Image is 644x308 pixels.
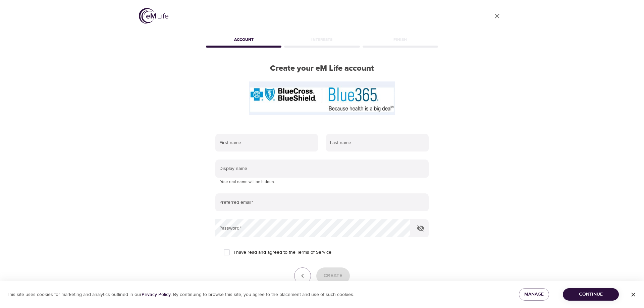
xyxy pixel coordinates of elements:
p: Your real name will be hidden. [220,179,424,185]
button: Manage [519,288,549,301]
span: I have read and agreed to the [234,249,331,256]
a: Privacy Policy [142,292,171,298]
img: Blue365%20logo.JPG [249,81,395,115]
a: close [489,8,505,24]
h2: Create your eM Life account [205,64,439,73]
span: Manage [524,290,544,299]
a: Terms of Service [297,249,331,256]
button: Continue [563,288,619,301]
img: logo [139,8,168,24]
span: Continue [568,290,613,299]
